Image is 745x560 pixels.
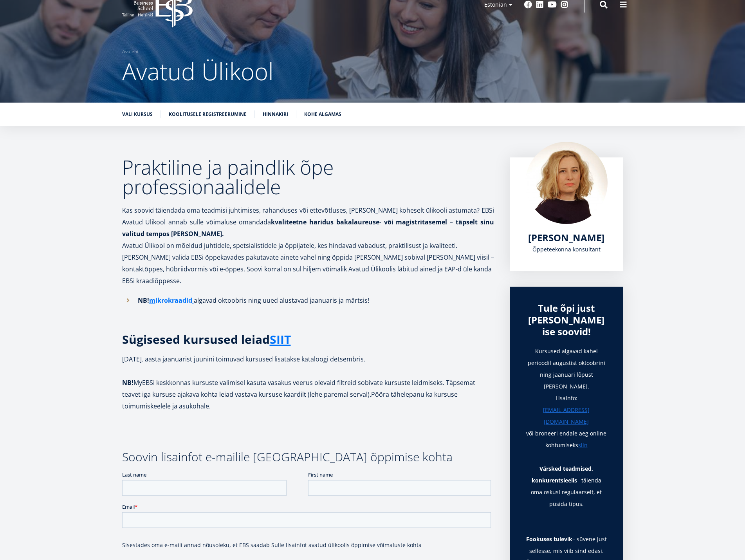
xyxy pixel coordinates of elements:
a: Hinnakiri [263,110,288,118]
a: Facebook [524,1,532,9]
strong: NB! [122,378,133,387]
img: Kadri Osula Learning Journey Advisor [525,142,608,224]
a: [PERSON_NAME] [528,232,604,244]
a: Instagram [561,1,568,9]
a: Koolitusele registreerumine [169,110,247,118]
a: Vali kursus [122,110,153,118]
strong: Sügisesed kursused leiad [122,331,291,347]
p: Kas soovid täiendada oma teadmisi juhtimises, rahanduses või ettevõtluses, [PERSON_NAME] koheselt... [122,204,494,240]
strong: kvaliteetne haridus bakalaureuse- või magistritasemel – täpselt sinu valitud tempos [PERSON_NAME]. [122,218,494,238]
div: Õppeteekonna konsultant [525,244,608,255]
li: algavad oktoobris ning uued alustavad jaanuaris ja märtsis! [122,294,494,306]
a: siin [578,439,588,451]
span: [PERSON_NAME] [528,231,604,244]
a: SIIT [270,334,291,345]
h2: Praktiline ja paindlik õpe professionaalidele [122,157,494,197]
p: Avatud Ülikool on mõeldud juhtidele, spetsialistidele ja õppijatele, kes hindavad vabadust, prakt... [122,240,494,287]
strong: NB! [138,296,194,305]
a: Linkedin [536,1,544,9]
span: Avatud Ülikool [122,55,274,87]
h3: Soovin lisainfot e-mailile [GEOGRAPHIC_DATA] õppimise kohta [122,451,494,463]
a: m [149,294,155,306]
div: Tule õpi just [PERSON_NAME] ise soovid! [525,302,608,338]
strong: Värsked teadmised, konkurentsieelis [532,465,593,484]
a: ikrokraadid [155,294,192,306]
a: Kohe algamas [304,110,341,118]
h1: Kursused algavad kahel perioodil augustist oktoobrini ning jaanuari lõpust [PERSON_NAME]. Lisainf... [525,345,608,463]
a: Youtube [548,1,557,9]
p: – täienda oma oskusi regulaarselt, et püsida tipus. [525,463,608,510]
p: [DATE]. aasta jaanuarist juunini toimuvad kursused lisatakse kataloogi detsembris. MyEBSi keskkon... [122,353,494,412]
strong: Fookuses tulevik [526,535,572,543]
a: Avaleht [122,48,139,56]
a: [EMAIL_ADDRESS][DOMAIN_NAME] [525,404,608,428]
h1: – süvene just sellesse, mis viib sind edasi. [525,533,608,557]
